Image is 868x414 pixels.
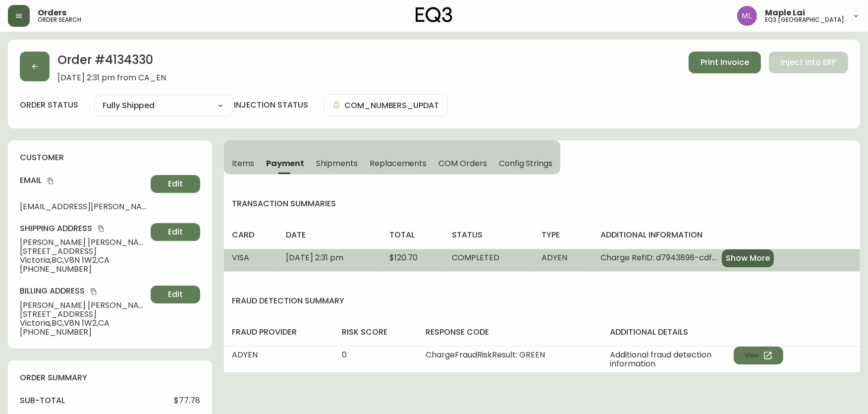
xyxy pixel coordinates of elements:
img: 61e28cffcf8cc9f4e300d877dd684943 [737,6,757,26]
button: Print Invoice [689,52,761,73]
h4: customer [20,152,200,163]
span: Print Invoice [701,57,749,68]
span: [STREET_ADDRESS] [20,247,147,256]
h4: total [389,230,436,240]
h4: Billing Address [20,286,147,296]
h4: status [452,230,526,240]
h4: response code [426,327,594,338]
img: logo [416,7,452,23]
span: [PERSON_NAME] [PERSON_NAME] [20,301,147,310]
span: Config Strings [499,158,552,169]
span: [DATE] 2:31 pm from CA_EN [57,73,166,82]
span: Additional fraud detection information [610,351,734,368]
span: Edit [168,178,183,189]
button: Show More [722,249,774,267]
h4: date [286,230,374,240]
h2: Order # 4134330 [57,52,166,73]
span: $77.78 [174,396,200,405]
span: $120.70 [389,252,418,263]
h4: fraud detection summary [224,296,860,306]
span: Payment [266,158,305,169]
h4: sub-total [20,395,65,406]
h4: transaction summaries [224,198,860,209]
span: [DATE] 2:31 pm [286,252,343,263]
button: Edit [151,223,200,241]
span: Victoria , BC , V8N 1W2 , CA [20,256,147,265]
button: copy [46,176,55,186]
span: Charge RefID: d7943898-cdfd-4887-98bb-4626f48572a8 [600,253,718,262]
button: copy [89,287,99,296]
h4: type [542,230,585,240]
label: order status [20,100,78,111]
span: Victoria , BC , V8N 1W2 , CA [20,319,147,328]
h4: card [232,230,270,240]
span: ADYEN [542,252,567,263]
span: 0 [342,349,347,360]
h4: additional details [610,327,852,338]
span: ADYEN [232,349,258,360]
span: [PHONE_NUMBER] [20,265,147,274]
h4: Email [20,175,147,186]
h4: Shipping Address [20,223,147,234]
span: COM Orders [438,158,487,169]
span: COMPLETED [452,252,499,263]
h4: additional information [600,230,852,240]
span: Maple Lai [765,9,805,17]
span: [PERSON_NAME] [PERSON_NAME] [20,238,147,247]
span: VISA [232,252,249,263]
h4: fraud provider [232,327,326,338]
span: Edit [168,289,183,300]
span: [EMAIL_ADDRESS][PERSON_NAME][DOMAIN_NAME] [20,202,147,211]
button: copy [96,224,106,234]
span: Show More [726,253,770,264]
span: ChargeFraudRiskResult: GREEN [426,349,545,360]
h4: injection status [234,100,308,111]
h5: eq3 [GEOGRAPHIC_DATA] [765,17,844,23]
span: [STREET_ADDRESS] [20,310,147,319]
button: Edit [151,286,200,303]
span: Shipments [316,158,358,169]
button: Edit [151,175,200,193]
span: Orders [38,9,66,17]
h4: risk score [342,327,410,338]
h5: order search [38,17,81,23]
span: Items [232,158,254,169]
button: View [734,347,783,364]
span: [PHONE_NUMBER] [20,328,147,337]
span: Edit [168,227,183,237]
h4: order summary [20,372,200,383]
span: Replacements [370,158,427,169]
